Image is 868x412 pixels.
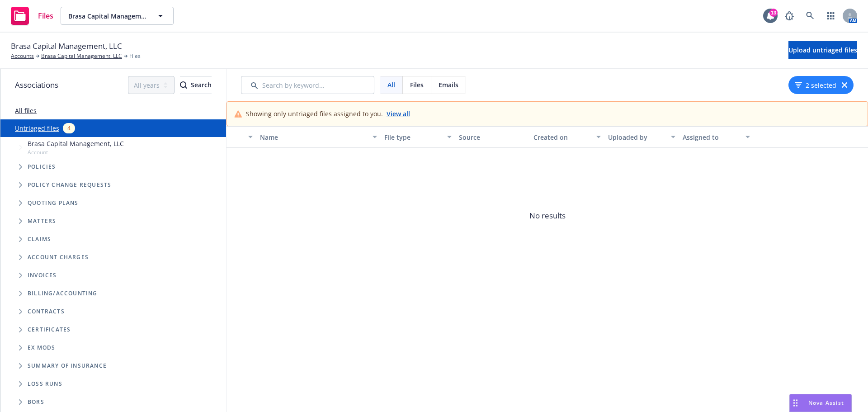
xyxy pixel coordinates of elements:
div: Folder Tree Example [0,284,226,411]
button: Source [455,126,530,148]
a: Search [801,7,819,25]
button: Name [256,126,381,148]
div: Created on [533,133,591,142]
span: Account charges [28,255,89,260]
span: Brasa Capital Management, LLC [28,139,124,148]
span: Files [410,80,424,90]
svg: Search [180,81,187,89]
span: BORs [28,399,44,405]
div: Search [180,76,212,94]
span: Invoices [28,273,57,278]
div: Uploaded by [608,133,665,142]
div: Name [260,133,367,142]
span: Loss Runs [28,381,62,387]
button: File type [381,126,455,148]
span: Quoting plans [28,200,79,206]
a: Untriaged files [15,123,59,133]
span: No results [226,148,868,284]
div: File type [384,133,442,142]
span: All [387,80,395,90]
a: View all [387,109,410,118]
a: Brasa Capital Management, LLC [41,52,122,60]
div: Tree Example [0,137,226,284]
button: Created on [530,126,604,148]
span: Files [38,12,53,19]
span: Policy change requests [28,182,111,188]
span: Certificates [28,327,71,332]
span: Contracts [28,309,65,314]
a: Switch app [822,7,840,25]
button: Nova Assist [789,394,852,412]
span: Files [129,52,141,60]
a: Report a Bug [780,7,798,25]
span: Nova Assist [808,399,844,407]
span: Claims [28,237,51,242]
button: Assigned to [679,126,754,148]
span: Upload untriaged files [788,46,857,54]
a: All files [15,106,37,115]
span: Brasa Capital Management, LLC [68,11,146,21]
button: SearchSearch [180,76,212,94]
span: Account [28,148,124,156]
span: Matters [28,218,56,224]
div: 13 [769,9,778,17]
span: Policies [28,164,56,170]
span: Billing/Accounting [28,291,98,296]
button: 2 selected [795,81,836,90]
input: Search by keyword... [241,76,374,94]
span: Associations [15,79,58,91]
button: Uploaded by [604,126,679,148]
div: Showing only untriaged files assigned to you. [246,109,410,118]
a: Files [7,3,57,28]
span: Emails [439,80,458,90]
div: Assigned to [683,133,740,142]
span: Summary of insurance [28,363,107,369]
button: Brasa Capital Management, LLC [61,7,174,25]
button: Upload untriaged files [788,41,857,59]
div: Source [459,133,526,142]
div: Drag to move [790,394,801,412]
span: Brasa Capital Management, LLC [11,40,122,52]
span: Ex Mods [28,345,55,350]
div: 4 [63,123,75,133]
a: Accounts [11,52,34,60]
